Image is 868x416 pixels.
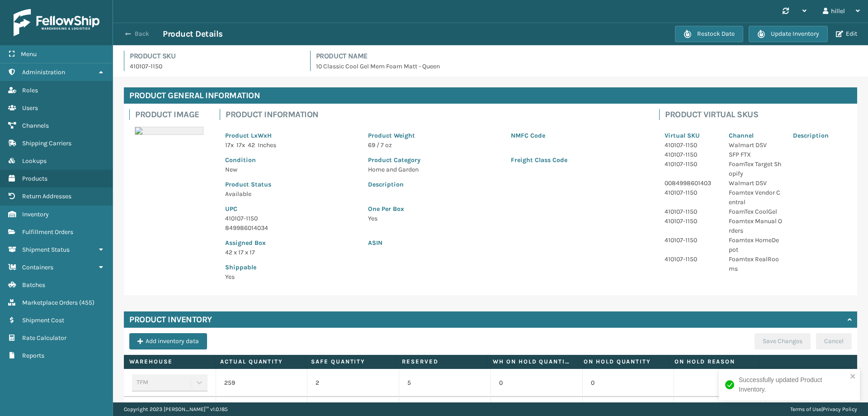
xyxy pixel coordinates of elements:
[582,369,674,397] td: 0
[22,192,71,200] span: Return Addresses
[311,358,391,366] label: Safe Quantity
[129,333,207,349] button: Add inventory data
[22,157,47,165] span: Lookups
[584,358,663,366] label: On Hold Quantity
[135,109,209,120] h4: Product Image
[225,238,357,248] p: Assigned Box
[225,248,357,257] p: 42 x 17 x 17
[225,272,357,282] p: Yes
[402,358,481,366] label: Reserved
[729,216,782,235] p: Foamtex Manual Orders
[22,104,38,112] span: Users
[493,358,572,366] label: WH On hold quantity
[22,281,45,289] span: Batches
[130,62,299,71] p: 410107-1150
[755,333,811,349] button: Save Changes
[665,150,718,159] p: 410107-1150
[236,141,245,149] span: 17 x
[368,131,500,140] p: Product Weight
[22,122,49,129] span: Channels
[675,358,754,366] label: On Hold Reason
[368,155,500,165] p: Product Category
[316,51,858,62] h4: Product Name
[129,314,212,325] h4: Product Inventory
[729,159,782,178] p: FoamTex Target Shopify
[368,204,643,214] p: One Per Box
[665,188,718,197] p: 410107-1150
[665,254,718,264] p: 410107-1150
[22,334,66,342] span: Rate Calculator
[729,131,782,140] p: Channel
[22,139,71,147] span: Shipping Carriers
[21,50,37,58] span: Menu
[225,155,357,165] p: Condition
[225,263,357,272] p: Shippable
[225,189,357,199] p: Available
[22,86,38,94] span: Roles
[739,375,847,394] div: Successfully updated Product Inventory.
[14,9,99,36] img: logo
[665,216,718,226] p: 410107-1150
[665,109,852,120] h4: Product Virtual SKUs
[749,26,828,42] button: Update Inventory
[226,109,648,120] h4: Product Information
[124,87,857,104] h4: Product General Information
[665,235,718,245] p: 410107-1150
[665,178,718,188] p: 0084998601403
[225,165,357,174] p: New
[22,228,73,236] span: Fulfillment Orders
[729,254,782,273] p: Foamtex RealRooms
[729,188,782,207] p: Foamtex Vendor Central
[816,333,852,349] button: Cancel
[22,210,49,218] span: Inventory
[511,155,643,165] p: Freight Class Code
[22,352,44,359] span: Reports
[793,131,846,140] p: Description
[225,204,357,214] p: UPC
[729,140,782,150] p: Walmart DSV
[729,150,782,159] p: SFP FTX
[368,214,643,223] p: Yes
[225,141,234,149] span: 17 x
[665,207,718,216] p: 410107-1150
[129,358,209,366] label: Warehouse
[121,30,163,38] button: Back
[22,246,70,253] span: Shipment Status
[22,68,65,76] span: Administration
[729,178,782,188] p: Walmart DSV
[22,263,53,271] span: Containers
[79,299,94,306] span: ( 455 )
[675,26,743,42] button: Restock Date
[368,141,392,149] span: 69 / 7 oz
[225,131,357,140] p: Product LxWxH
[135,127,203,135] img: 51104088640_40f294f443_o-scaled-700x700.jpg
[729,235,782,254] p: Foamtex HomeDepot
[316,62,858,71] p: 10 Classic Cool Gel Mem Foam Matt - Queen
[307,369,399,397] td: 2
[216,369,307,397] td: 259
[665,140,718,150] p: 410107-1150
[491,369,582,397] td: 0
[22,316,64,324] span: Shipment Cost
[225,214,357,223] p: 410107-1150
[368,165,500,174] p: Home and Garden
[130,51,299,62] h4: Product SKU
[833,30,860,38] button: Edit
[665,159,718,169] p: 410107-1150
[248,141,255,149] span: 42
[368,238,643,248] p: ASIN
[850,373,856,381] button: close
[225,180,357,189] p: Product Status
[163,29,223,39] h3: Product Details
[729,207,782,216] p: FoamTex CoolGel
[225,223,357,233] p: 849986014034
[511,131,643,140] p: NMFC Code
[22,175,47,182] span: Products
[665,131,718,140] p: Virtual SKU
[124,402,228,416] p: Copyright 2023 [PERSON_NAME]™ v 1.0.185
[220,358,300,366] label: Actual Quantity
[407,378,482,387] p: 5
[368,180,643,189] p: Description
[258,141,276,149] span: Inches
[22,299,78,306] span: Marketplace Orders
